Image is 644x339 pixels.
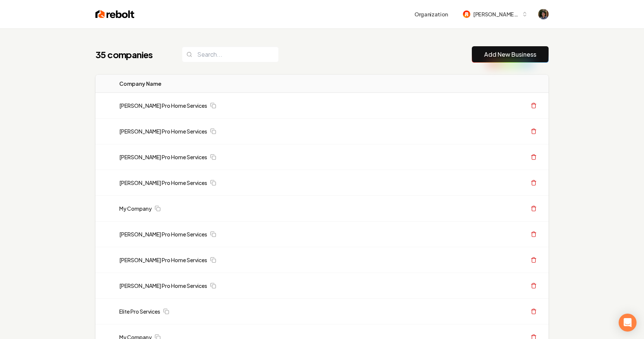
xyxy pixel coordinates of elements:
[410,7,452,21] button: Organization
[119,153,207,161] a: [PERSON_NAME] Pro Home Services
[538,9,549,19] img: Mitchell Stahl
[95,48,167,60] h1: 35 companies
[473,10,519,18] span: [PERSON_NAME]-62
[538,9,549,19] button: Open user button
[119,128,207,135] a: [PERSON_NAME] Pro Home Services
[95,9,135,19] img: Rebolt Logo
[182,47,279,62] input: Search...
[119,256,207,264] a: [PERSON_NAME] Pro Home Services
[463,10,470,18] img: mitchell-62
[472,46,549,63] button: Add New Business
[119,179,207,186] a: [PERSON_NAME] Pro Home Services
[119,230,207,238] a: [PERSON_NAME] Pro Home Services
[113,75,336,93] th: Company Name
[619,314,637,332] div: Open Intercom Messenger
[119,282,207,289] a: [PERSON_NAME] Pro Home Services
[119,205,152,212] a: My Company
[484,50,536,59] a: Add New Business
[119,102,207,109] a: [PERSON_NAME] Pro Home Services
[119,308,160,315] a: Elite Pro Services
